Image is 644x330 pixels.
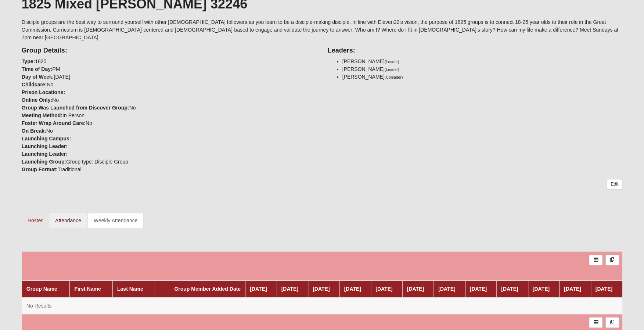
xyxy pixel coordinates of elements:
a: Weekly Attendance [88,213,144,228]
strong: Launching Campus: [22,136,71,141]
strong: Launching Leader: [22,143,68,149]
span: No Results [26,303,51,309]
strong: Prison Locations: [22,89,65,95]
a: [DATE] [375,286,392,292]
a: Edit [607,179,622,190]
a: [DATE] [438,286,455,292]
small: (Leader) [385,60,399,64]
small: (Leader) [385,67,399,72]
strong: Type: [22,58,35,64]
li: [PERSON_NAME] [342,73,623,81]
strong: Foster Wrap Around Care: [22,120,86,126]
a: Roster [22,213,48,228]
small: (Coleader) [385,75,403,79]
strong: Childcare: [22,82,47,87]
strong: On Break: [22,128,46,134]
a: Last Name [117,286,143,292]
li: [PERSON_NAME] [342,65,623,73]
a: [DATE] [407,286,424,292]
a: [DATE] [533,286,550,292]
strong: Group Format: [22,166,58,172]
strong: Group Was Launched from Discover Group: [22,105,129,111]
strong: Launching Group: [22,159,66,165]
a: Merge Records into Merge Template [605,255,619,265]
a: Group Member Added Date [174,286,241,292]
a: [DATE] [564,286,581,292]
div: 1825 PM [DATE] No No No In Person No No Group type: Disciple Group Traditional [16,42,322,173]
a: [DATE] [250,286,267,292]
a: [DATE] [344,286,361,292]
h4: Group Details: [22,47,317,55]
strong: Day of Week: [22,74,54,80]
a: [DATE] [501,286,518,292]
a: Attendance [49,213,87,228]
strong: Time of Day: [22,66,53,72]
li: [PERSON_NAME] [342,58,623,65]
strong: Online Only: [22,97,52,103]
a: [DATE] [470,286,487,292]
h4: Leaders: [328,47,623,55]
a: First Name [74,286,101,292]
a: Group Name [26,286,57,292]
a: [DATE] [596,286,612,292]
a: Export to Excel [589,255,602,265]
strong: Launching Leader: [22,151,68,157]
strong: Meeting Method: [22,112,62,118]
a: [DATE] [281,286,298,292]
a: [DATE] [313,286,330,292]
